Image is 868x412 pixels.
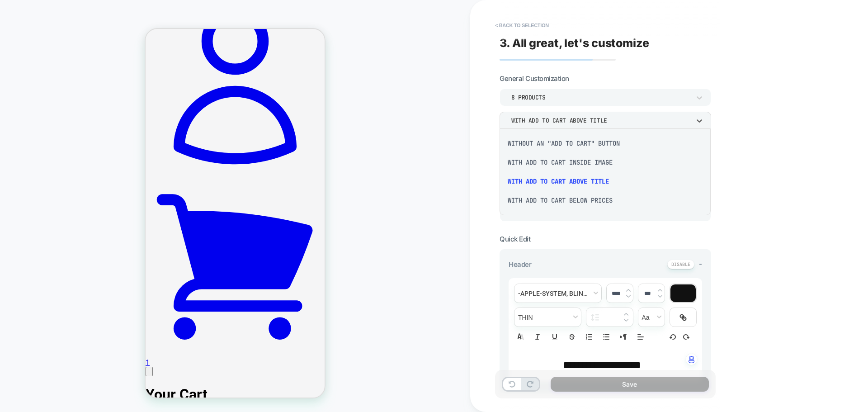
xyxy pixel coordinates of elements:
div: With add to cart inside image [503,153,707,172]
button: < Back to selection [491,18,553,33]
div: Without an "add to cart" button [503,134,707,153]
div: With add to cart below prices [503,191,707,210]
div: With add to cart above title [503,172,707,191]
button: Save [551,377,709,392]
